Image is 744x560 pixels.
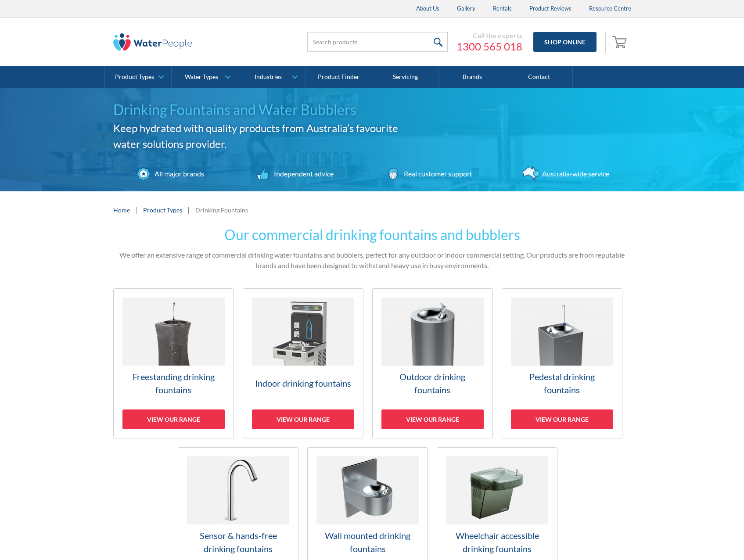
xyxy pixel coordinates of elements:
[115,73,154,81] div: Product Types
[185,73,218,81] div: Water Types
[610,32,631,53] a: Open cart
[152,169,204,179] div: All major brands
[113,205,130,215] a: Home
[122,370,225,396] h3: Freestanding drinking fountains
[187,529,289,555] h3: Sensor & hands-free drinking fountains
[307,32,448,52] input: Search products
[446,529,548,555] h3: Wheelchair accessible drinking fountains
[143,205,182,215] a: Product Types
[113,99,412,120] h1: Drinking Fountains and Water Bubblers
[113,33,192,51] img: The Water People
[540,169,609,179] div: Australia-wide service
[306,66,372,88] a: Product Finder
[134,205,139,215] div: |
[272,169,334,179] div: Independent advice
[656,516,744,560] iframe: podium webchat widget bubble
[502,288,622,438] a: Pedestal drinking fountainsView our range
[456,31,522,40] div: Call the experts
[113,224,631,245] h2: Our commercial drinking fountains and bubblers
[456,40,522,53] a: 1300 565 018
[113,120,412,152] h2: Keep hydrated with quality products from Australia’s favourite water solutions provider.
[252,409,354,429] div: View our range
[506,66,573,88] a: Contact
[113,288,234,438] a: Freestanding drinking fountainsView our range
[187,205,191,215] div: |
[113,250,631,271] p: We offer an extensive range of commercial drinking water fountains and bubblers, perfect for any ...
[105,66,171,88] a: Product Types
[511,409,613,429] div: View our range
[122,409,225,429] div: View our range
[381,370,484,396] h3: Outdoor drinking fountains
[172,66,238,88] a: Water Types
[195,205,248,215] div: Drinking Fountains
[252,377,354,390] h3: Indoor drinking fountains
[511,370,613,396] h3: Pedestal drinking fountains
[402,169,472,179] div: Real customer support
[439,66,506,88] a: Brands
[372,66,439,88] a: Servicing
[243,288,363,438] a: Indoor drinking fountainsView our range
[372,288,493,438] a: Outdoor drinking fountainsView our range
[255,73,282,81] div: Industries
[612,35,629,49] img: shopping cart
[533,32,597,52] a: Shop Online
[316,529,419,555] h3: Wall mounted drinking fountains
[238,66,305,88] a: Industries
[381,409,484,429] div: View our range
